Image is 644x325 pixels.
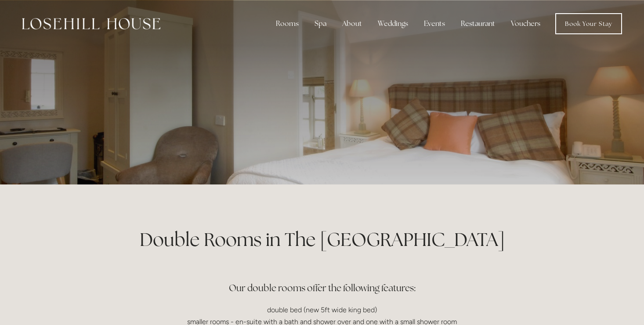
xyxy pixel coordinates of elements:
div: About [335,15,369,32]
h1: Double Rooms in The [GEOGRAPHIC_DATA] [112,227,532,253]
div: Weddings [371,15,415,32]
div: Rooms [269,15,306,32]
a: Book Your Stay [555,13,622,34]
h3: Our double rooms offer the following features: [112,262,532,297]
img: Losehill House [22,18,160,29]
div: Restaurant [454,15,502,32]
a: Vouchers [504,15,547,32]
div: Spa [308,15,333,32]
div: Events [417,15,452,32]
